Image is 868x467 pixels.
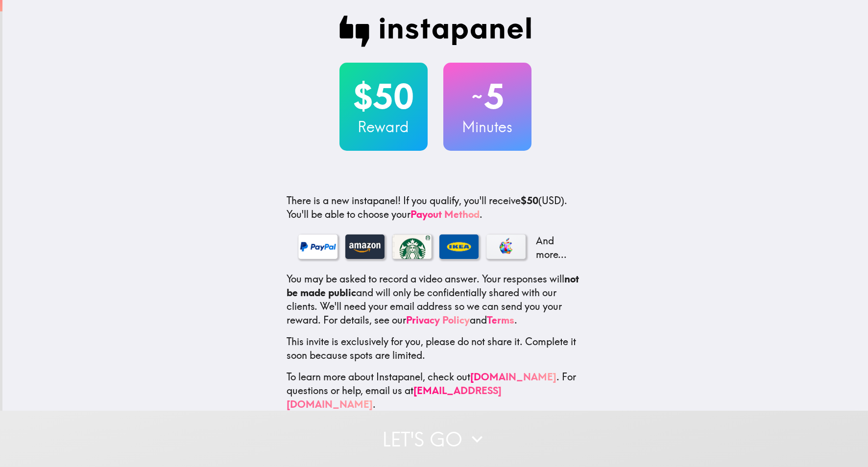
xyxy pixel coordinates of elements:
[287,194,584,221] p: If you qualify, you'll receive (USD) . You'll be able to choose your .
[533,234,573,261] p: And more...
[521,194,538,207] b: $50
[339,16,531,47] img: Instapanel
[339,76,428,117] h2: $50
[443,117,531,137] h3: Minutes
[287,384,502,410] a: [EMAIL_ADDRESS][DOMAIN_NAME]
[443,76,531,117] h2: 5
[339,117,428,137] h3: Reward
[406,314,470,326] a: Privacy Policy
[287,370,584,411] p: To learn more about Instapanel, check out . For questions or help, email us at .
[410,208,480,220] a: Payout Method
[487,314,514,326] a: Terms
[470,371,556,383] a: [DOMAIN_NAME]
[287,194,401,207] span: There is a new instapanel!
[287,273,579,299] b: not be made public
[470,82,484,111] span: ~
[287,272,584,327] p: You may be asked to record a video answer. Your responses will and will only be confidentially sh...
[287,335,584,362] p: This invite is exclusively for you, please do not share it. Complete it soon because spots are li...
